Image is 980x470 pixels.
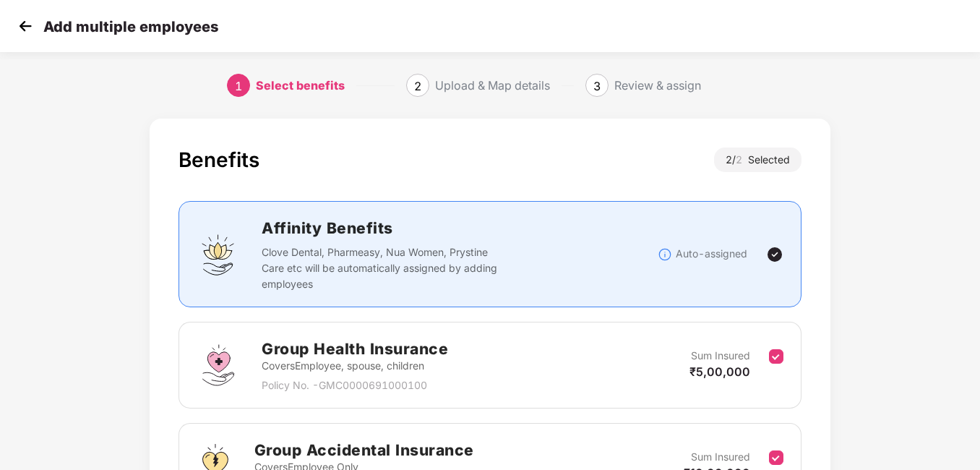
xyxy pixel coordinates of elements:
[43,18,218,35] p: Add multiple employees
[262,358,448,374] p: Covers Employee, spouse, children
[676,246,747,262] p: Auto-assigned
[197,343,240,387] img: svg+xml;base64,PHN2ZyBpZD0iR3JvdXBfSGVhbHRoX0luc3VyYW5jZSIgZGF0YS1uYW1lPSJHcm91cCBIZWFsdGggSW5zdX...
[691,449,750,465] p: Sum Insured
[197,233,240,276] img: svg+xml;base64,PHN2ZyBpZD0iQWZmaW5pdHlfQmVuZWZpdHMiIGRhdGEtbmFtZT0iQWZmaW5pdHkgQmVuZWZpdHMiIHhtbG...
[691,348,750,364] p: Sum Insured
[414,79,421,93] span: 2
[14,15,36,37] img: svg+xml;base64,PHN2ZyB4bWxucz0iaHR0cDovL3d3dy53My5vcmcvMjAwMC9zdmciIHdpZHRoPSIzMCIgaGVpZ2h0PSIzMC...
[262,216,658,240] h2: Affinity Benefits
[262,377,448,393] p: Policy No. - GMC0000691000100
[262,244,499,292] p: Clove Dental, Pharmeasy, Nua Women, Prystine Care etc will be automatically assigned by adding em...
[736,153,748,166] span: 2
[766,246,783,263] img: svg+xml;base64,PHN2ZyBpZD0iVGljay0yNHgyNCIgeG1sbnM9Imh0dHA6Ly93d3cudzMub3JnLzIwMDAvc3ZnIiB3aWR0aD...
[714,148,801,172] div: 2 / Selected
[658,247,672,262] img: svg+xml;base64,PHN2ZyBpZD0iSW5mb18tXzMyeDMyIiBkYXRhLW5hbWU9IkluZm8gLSAzMngzMiIgeG1sbnM9Imh0dHA6Ly...
[435,74,550,97] div: Upload & Map details
[235,79,242,93] span: 1
[254,438,474,462] h2: Group Accidental Insurance
[179,148,259,172] div: Benefits
[689,364,750,379] span: ₹5,00,000
[614,74,701,97] div: Review & assign
[256,74,345,97] div: Select benefits
[593,79,601,93] span: 3
[262,337,448,361] h2: Group Health Insurance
